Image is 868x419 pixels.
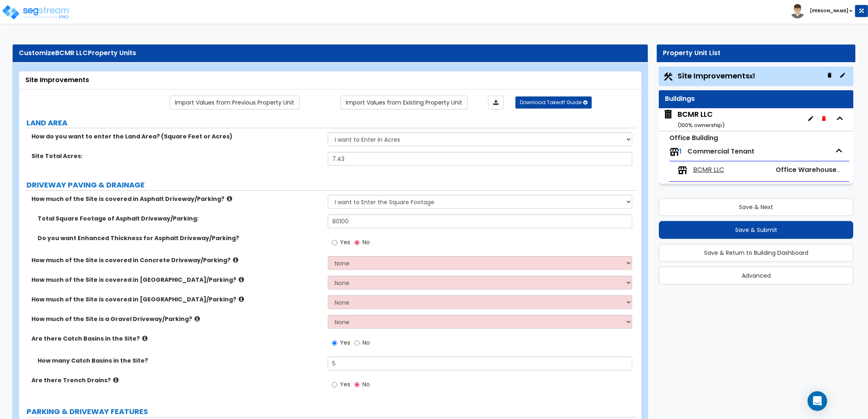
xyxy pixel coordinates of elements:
i: click for more info! [195,316,200,322]
label: How much of the Site is covered in Asphalt Driveway/Parking? [31,195,322,203]
input: No [354,380,360,389]
i: click for more info! [113,377,119,383]
label: Are there Trench Drains? [31,376,322,384]
div: Site Improvements [25,76,635,85]
label: How much of the Site is covered in [GEOGRAPHIC_DATA]/Parking? [31,295,322,303]
span: Download Takeoff Guide [520,99,582,106]
span: BCMR LLC [663,109,725,130]
a: Import the dynamic attributes value through Excel sheet [488,96,504,109]
small: Office Building [669,133,718,143]
label: PARKING & DRIVEWAY FEATURES [27,406,636,417]
input: Yes [332,380,337,389]
b: [PERSON_NAME] [810,8,848,14]
button: Save & Next [659,198,853,216]
input: No [354,238,360,247]
div: BCMR LLC [678,109,725,130]
div: Customize Property Units [19,49,642,58]
span: 1 [679,147,682,156]
label: How do you want to enter the Land Area? (Square Feet or Acres) [31,132,322,140]
button: Save & Submit [659,221,853,239]
span: Yes [340,238,350,246]
label: LAND AREA [27,118,636,128]
label: How many Catch Basins in the Site? [38,357,322,365]
label: How much of the Site is covered in [GEOGRAPHIC_DATA]/Parking? [31,276,322,284]
span: BCMR LLC [55,48,88,58]
div: Property Unit List [663,49,849,58]
span: No [362,238,370,246]
label: DRIVEWAY PAVING & DRAINAGE [27,180,636,190]
img: tenants.png [678,165,687,175]
label: Total Square Footage of Asphalt Driveway/Parking: [38,214,322,223]
img: avatar.png [790,4,805,18]
input: No [354,339,360,348]
a: Import the dynamic attribute values from existing properties. [340,96,468,109]
label: How much of the Site is a Gravel Driveway/Parking? [31,315,322,323]
label: Do you want Enhanced Thickness for Asphalt Driveway/Parking? [38,234,322,242]
div: Open Intercom Messenger [808,391,827,411]
span: No [362,339,370,347]
a: Import the dynamic attribute values from previous properties. [170,96,300,109]
span: Commercial Tenant [687,147,754,156]
button: Download Takeoff Guide [515,96,592,109]
span: BCMR LLC [693,165,724,175]
i: click for more info! [239,276,244,283]
label: Site Total Acres: [31,152,322,160]
img: logo_pro_r.png [1,4,71,20]
span: Yes [340,339,350,347]
button: Save & Return to Building Dashboard [659,244,853,262]
span: Site Improvements [678,71,755,81]
span: Office Warehouse Tenant [776,165,862,174]
small: ( 100 % ownership) [678,121,725,129]
div: Buildings [665,94,847,104]
i: click for more info! [233,257,238,263]
img: building.svg [663,109,673,120]
i: click for more info! [239,296,244,302]
span: No [362,380,370,388]
img: Construction.png [663,71,673,82]
small: x1 [749,72,755,80]
label: How much of the Site is covered in Concrete Driveway/Parking? [31,256,322,264]
label: Are there Catch Basins in the Site? [31,334,322,343]
i: click for more info! [142,335,148,341]
img: tenants.png [669,147,679,157]
i: click for more info! [227,196,232,202]
input: Yes [332,238,337,247]
span: Yes [340,380,350,388]
button: Advanced [659,267,853,285]
input: Yes [332,339,337,348]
